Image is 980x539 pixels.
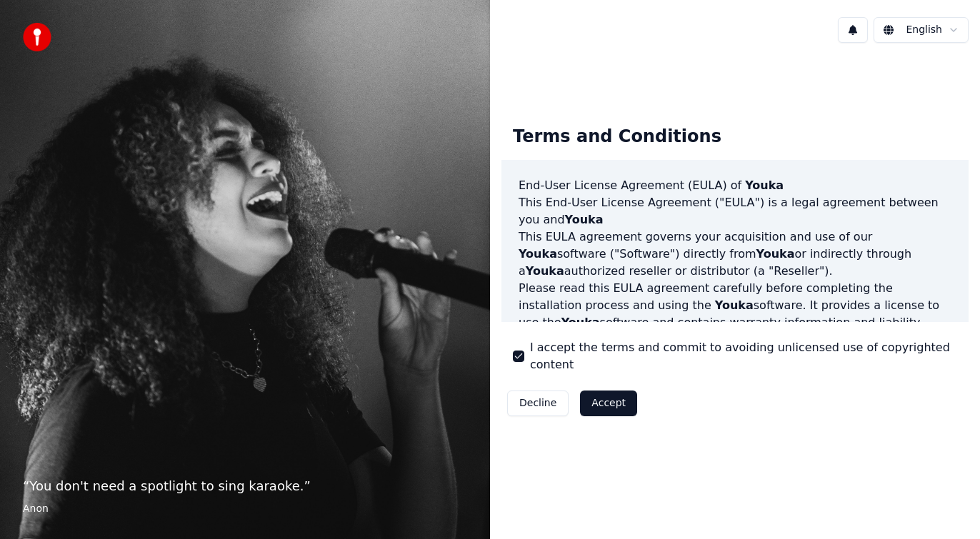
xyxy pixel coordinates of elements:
span: Youka [715,298,754,312]
footer: Anon [23,502,467,516]
div: Terms and Conditions [501,114,733,160]
label: I accept the terms and commit to avoiding unlicensed use of copyrighted content [530,339,957,373]
span: Youka [526,264,564,278]
span: Youka [565,213,604,226]
button: Accept [580,391,637,416]
span: Youka [561,316,600,329]
p: This EULA agreement governs your acquisition and use of our software ("Software") directly from o... [519,228,951,280]
img: youka [23,23,51,51]
p: This End-User License Agreement ("EULA") is a legal agreement between you and [519,194,951,228]
span: Youka [519,247,557,261]
p: Please read this EULA agreement carefully before completing the installation process and using th... [519,280,951,348]
span: Youka [745,178,784,192]
button: Decline [507,391,569,416]
h3: End-User License Agreement (EULA) of [519,177,951,194]
p: “ You don't need a spotlight to sing karaoke. ” [23,476,467,496]
span: Youka [756,247,795,261]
